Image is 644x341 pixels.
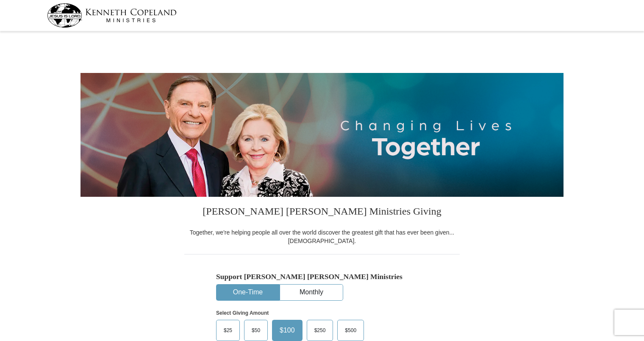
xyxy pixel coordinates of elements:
[47,3,177,28] img: kcm-header-logo.svg
[275,324,299,337] span: $100
[280,285,343,300] button: Monthly
[247,324,264,337] span: $50
[310,324,330,337] span: $250
[184,228,460,245] div: Together, we're helping people all over the world discover the greatest gift that has ever been g...
[341,324,361,337] span: $500
[184,197,460,228] h3: [PERSON_NAME] [PERSON_NAME] Ministries Giving
[217,285,279,300] button: One-Time
[216,272,428,281] h5: Support [PERSON_NAME] [PERSON_NAME] Ministries
[219,324,236,337] span: $25
[216,310,269,316] strong: Select Giving Amount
